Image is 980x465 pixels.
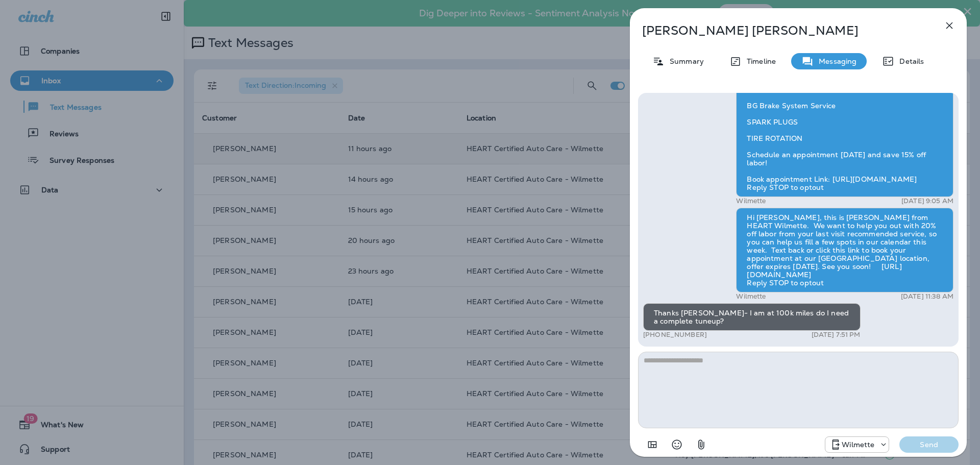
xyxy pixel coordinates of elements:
p: [DATE] 7:51 PM [812,331,861,339]
p: Wilmette [842,440,874,449]
p: [DATE] 11:38 AM [901,292,953,301]
p: Wilmette [736,197,766,205]
p: Summary [665,57,704,65]
div: +1 (847) 865-9557 [825,438,889,451]
p: [PERSON_NAME] [PERSON_NAME] [642,23,921,38]
p: Messaging [814,57,856,65]
button: Select an emoji [667,434,687,455]
div: Hi [PERSON_NAME], this is [PERSON_NAME] from HEART Wilmette. We want to help you out with 20% off... [736,208,953,292]
div: Hello [PERSON_NAME], just a friendly reminder that on your last visit, there were some recommende... [736,31,953,197]
button: Add in a premade template [642,434,663,455]
p: Details [894,57,924,65]
p: Wilmette [736,292,766,301]
p: Timeline [742,57,776,65]
p: [PHONE_NUMBER] [643,331,707,339]
p: [DATE] 9:05 AM [901,197,953,205]
div: Thanks [PERSON_NAME]- I am at 100k miles do I need a complete tuneup? [643,303,861,331]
